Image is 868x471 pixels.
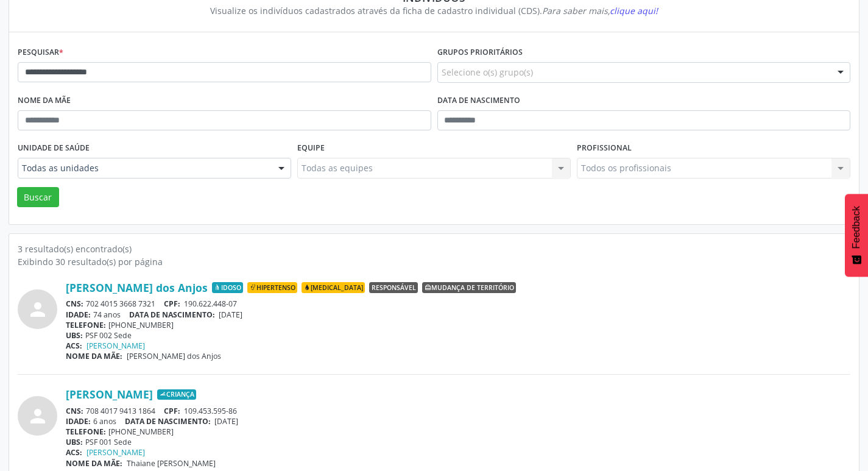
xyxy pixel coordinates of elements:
[66,330,850,341] div: PSF 002 Sede
[66,427,850,437] div: [PHONE_NUMBER]
[247,282,297,293] span: Hipertenso
[369,282,418,293] span: Responsável
[66,447,82,458] span: ACS:
[66,351,122,361] span: NOME DA MÃE:
[66,406,83,416] span: CNS:
[18,255,850,268] div: Exibindo 30 resultado(s) por página
[302,282,365,293] span: [MEDICAL_DATA]
[610,5,658,16] span: clique aqui!
[437,91,520,110] label: Data de nascimento
[17,187,59,208] button: Buscar
[86,341,145,351] a: [PERSON_NAME]
[184,299,237,309] span: 190.622.448-07
[164,299,180,309] span: CPF:
[577,139,632,158] label: Profissional
[66,330,83,341] span: UBS:
[437,43,523,62] label: Grupos prioritários
[27,299,49,320] i: person
[66,310,91,320] span: IDADE:
[125,416,211,427] span: DATA DE NASCIMENTO:
[851,206,862,249] span: Feedback
[18,43,63,62] label: Pesquisar
[542,5,658,16] i: Para saber mais,
[66,310,850,320] div: 74 anos
[127,351,221,361] span: [PERSON_NAME] dos Anjos
[66,299,83,309] span: CNS:
[184,406,237,416] span: 109.453.595-86
[22,162,266,174] span: Todas as unidades
[66,341,82,351] span: ACS:
[66,388,153,401] a: [PERSON_NAME]
[219,310,242,320] span: [DATE]
[66,437,850,447] div: PSF 001 Sede
[297,139,325,158] label: Equipe
[66,406,850,416] div: 708 4017 9413 1864
[27,405,49,427] i: person
[214,416,238,427] span: [DATE]
[66,416,850,427] div: 6 anos
[66,320,106,330] span: TELEFONE:
[66,458,122,469] span: NOME DA MÃE:
[442,66,533,79] span: Selecione o(s) grupo(s)
[157,389,196,400] span: Criança
[127,458,216,469] span: Thaiane [PERSON_NAME]
[18,243,850,255] div: 3 resultado(s) encontrado(s)
[66,299,850,309] div: 702 4015 3668 7321
[845,194,868,277] button: Feedback - Mostrar pesquisa
[66,320,850,330] div: [PHONE_NUMBER]
[18,91,71,110] label: Nome da mãe
[129,310,215,320] span: DATA DE NASCIMENTO:
[66,281,208,294] a: [PERSON_NAME] dos Anjos
[164,406,180,416] span: CPF:
[422,282,516,293] span: Mudança de território
[26,4,842,17] div: Visualize os indivíduos cadastrados através da ficha de cadastro individual (CDS).
[66,416,91,427] span: IDADE:
[212,282,243,293] span: Idoso
[66,427,106,437] span: TELEFONE:
[86,447,145,458] a: [PERSON_NAME]
[66,437,83,447] span: UBS:
[18,139,90,158] label: Unidade de saúde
